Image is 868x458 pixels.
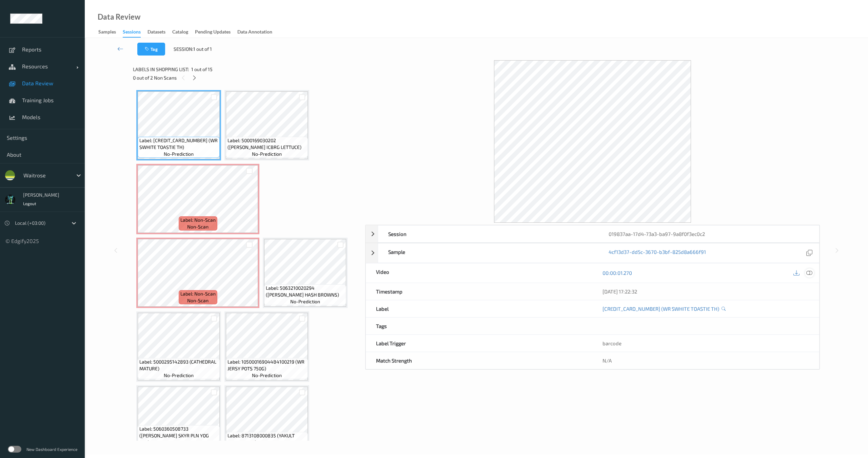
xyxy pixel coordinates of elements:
[180,217,216,223] span: Label: Non-Scan
[195,27,237,37] a: Pending Updates
[139,426,218,446] span: Label: 5060360508733 ([PERSON_NAME] SKYR PLN YOG 800)
[187,297,209,304] span: non-scan
[366,300,592,317] div: Label
[366,243,820,263] div: Sample4cf13d37-dd5c-3670-b3bf-825d8a666f91
[174,46,193,52] span: Session:
[603,305,719,312] a: [CREDIT_CARD_NUMBER] (WR SWHITE TOASTIE TH)
[228,358,306,372] span: Label: 10500016904484100219 (WR JERSY POTS 750G)
[180,290,216,297] span: Label: Non-Scan
[98,28,116,37] div: Samples
[133,66,189,73] span: Labels in shopping list:
[592,335,819,352] div: barcode
[237,27,279,37] a: Data Annotation
[366,225,820,243] div: Session019837aa-17d4-73a3-ba97-9a8f0f3ec0c2
[187,223,209,230] span: non-scan
[98,14,140,20] div: Data Review
[252,151,282,157] span: no-prediction
[123,27,147,38] a: Sessions
[598,225,819,242] div: 019837aa-17d4-73a3-ba97-9a8f0f3ec0c2
[164,372,194,379] span: no-prediction
[228,432,306,446] span: Label: 8713108000835 (YAKULT ORIGINAL 8S)
[98,27,123,37] a: Samples
[366,263,592,283] div: Video
[133,73,360,82] div: 0 out of 2 Non Scans
[139,358,218,372] span: Label: 5000295142893 (CATHEDRAL MATURE)
[366,283,592,300] div: Timestamp
[147,27,172,37] a: Datasets
[123,28,141,38] div: Sessions
[266,285,344,298] span: Label: 5063210020294 ([PERSON_NAME] HASH BROWNS)
[147,28,165,37] div: Datasets
[137,43,165,56] button: Tag
[366,335,592,352] div: Label Trigger
[603,288,809,295] div: [DATE] 17:22:32
[172,27,195,37] a: Catalog
[193,46,212,52] span: 1 out of 1
[228,137,306,151] span: Label: 5000169030202 ([PERSON_NAME] ICBRG LETTUCE)
[164,151,194,157] span: no-prediction
[290,298,320,305] span: no-prediction
[195,28,231,37] div: Pending Updates
[237,28,272,37] div: Data Annotation
[609,248,706,258] a: 4cf13d37-dd5c-3670-b3bf-825d8a666f91
[378,225,599,242] div: Session
[366,352,592,369] div: Match Strength
[592,352,819,369] div: N/A
[378,243,599,263] div: Sample
[139,137,218,151] span: Label: [CREDIT_CARD_NUMBER] (WR SWHITE TOASTIE TH)
[603,269,632,276] a: 00:00:01.270
[172,28,188,37] div: Catalog
[191,66,213,73] span: 1 out of 15
[366,318,592,334] div: Tags
[252,372,282,379] span: no-prediction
